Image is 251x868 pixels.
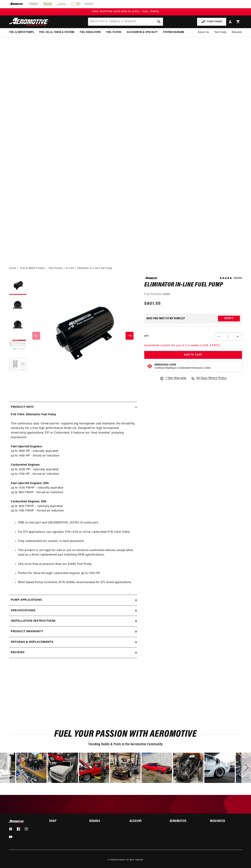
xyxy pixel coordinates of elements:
span: Rebuilds [232,30,242,34]
button: Load image 1 in gallery view [9,277,27,295]
a: Aeromotive [114,859,125,861]
button: Load image 3 in gallery view [9,316,27,334]
span: FREE SHIPPING OVER $109.00 (EXCL. FUEL TANKS) [92,10,159,13]
button: Load image 4 in gallery view [9,336,27,354]
div: image number 15 [173,753,203,783]
p: Assembled custom for you in 3-4 weeks in [US_STATE] [144,343,242,348]
input: Search by Part Number, Category or Keyword [88,18,163,26]
span: Fuel & Water Pumps [9,30,34,34]
div: image number 13 [110,753,141,783]
summary: Reviews [9,647,137,658]
h1: Eliminator In-Line Fuel Pump [144,282,242,288]
small: All rights reserved [126,859,143,861]
button: Add to Cart [144,351,242,359]
h2: Reviews [11,650,24,655]
div: Part Number: [144,292,242,297]
li: For EFI applications use regulator P/N 13110 or 13134, carbureted P/N 13212 13202. [18,530,135,535]
div: image number 16 [204,753,235,783]
media-gallery: Gallery Viewer [9,277,137,395]
h2: Specifications [11,608,35,613]
div: This continuous duty 'street warrior' supports big horsepower and maintains the drivability neces... [9,412,137,590]
summary: Installation Instructions [9,616,137,626]
div: Photo from a Shopper [204,753,235,783]
span: Fuel Filters [106,30,121,34]
span: 90 Days Return Policy [196,376,227,384]
a: Fuel & Water Pumps [20,266,45,270]
button: Slide right [126,332,133,340]
div: image number 14 [142,753,172,783]
summary: Fuel & Water Pumps [6,28,37,37]
h2: Fuel Your Passion with Aeromotive [9,730,242,738]
summary: Resources [210,820,242,823]
a: 1 reviews [233,277,242,279]
div: Photo from a Shopper [79,753,109,783]
summary: Fuel Regulators [77,28,104,37]
strong: P/N 11104: Eliminator Fuel Pump [11,413,56,416]
summary: Account [130,820,162,823]
div: Photo from a Shopper [173,753,203,783]
summary: Specifications [9,606,137,616]
div: image number 12 [79,753,109,783]
summary: Fuel Filters [104,28,124,37]
a: Fuel Pumps [48,266,63,270]
strong: Carbureted Engines: [11,463,40,466]
nav: breadcrumbs [9,266,242,270]
a: Home [9,266,16,270]
strong: Carbureted Engines: E85 [11,500,46,503]
button: Load image 5 in gallery view [9,356,27,374]
a: 90 Days Return Policy [191,376,227,384]
div: image number 11 [48,753,78,783]
strong: 11104 [163,293,170,296]
div: Photo from a Shopper [16,753,47,783]
label: QTY [144,335,149,338]
span: Fuel Cells, Tanks & Systems [39,30,74,34]
small: © 2025 . [108,859,125,861]
h2: Installation Instructions [11,619,56,623]
img: Aeromotive [8,820,26,823]
strong: Fuel Injected Engines: [11,445,43,448]
li: In-Line [66,266,77,270]
a: About Us [195,28,212,37]
span: About Us [198,31,209,34]
summary: Accessories & Specialty [124,28,160,37]
img: Emissions code [147,363,153,369]
summary: Tech Help [212,28,229,37]
button: Verify [218,316,240,321]
summary: Shop [49,820,81,823]
strong: Emissions Code [154,364,176,366]
strong: Fuel Injected Engines: E85 [11,482,49,485]
span: $801.55 [144,300,161,307]
summary: Brands [89,820,121,823]
li: This product is not legal for sale or use on emission-controlled vehicles except when used as a d... [18,548,135,557]
summary: Aeromotive [170,820,202,823]
p: Continue Reading to Understand Emissions Codes [154,367,211,370]
button: PUMP FINDER [197,18,226,26]
summary: Fuel Cells, Tanks & Systems [37,28,77,37]
div: Photo from a Shopper [142,753,172,783]
img: Aeromotive [8,18,53,26]
h2: Pump Applications [11,598,42,602]
a: 1 Year Warranty [160,376,186,381]
div: Next [241,753,251,783]
h2: Returns & replacements [11,640,53,645]
summary: Pump Applications [9,595,137,605]
li: Billet Speed Pump Controller (P/N 16306) recommended for EFI street applications. [18,580,135,585]
span: Fuel Regulators [80,30,101,34]
div: image number 10 [16,753,47,783]
summary: Product warranty [9,627,137,637]
span: System Diagrams [163,30,184,34]
span: Tech Help [214,30,226,34]
h2: Product Info [11,405,33,410]
summary: Product Info [9,402,137,412]
li: Eliminator In-Line Fuel Pump [77,266,112,270]
summary: Returns & replacements [9,637,137,647]
span: Trending Builds & Posts in the Aeromotive Community [88,743,163,746]
li: ORB-12 inlet port and [GEOGRAPHIC_DATA]-10 outlet port. [18,521,135,525]
h2: Product warranty [11,629,43,634]
span: 1 Year Warranty [165,376,186,381]
div: Photo from a Shopper [48,753,78,783]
